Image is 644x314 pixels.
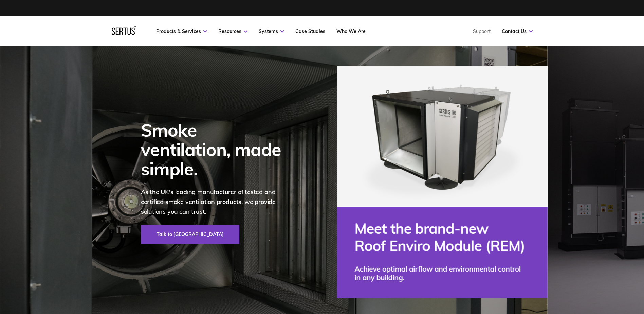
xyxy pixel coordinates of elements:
a: Systems [259,28,284,34]
a: Case Studies [295,28,325,34]
a: Talk to [GEOGRAPHIC_DATA] [141,225,239,244]
a: Products & Services [156,28,207,34]
a: Contact Us [502,28,533,34]
div: Smoke ventilation, made simple. [141,120,290,179]
a: Who We Are [336,28,366,34]
a: Resources [218,28,247,34]
p: As the UK's leading manufacturer of tested and certified smoke ventilation products, we provide s... [141,187,290,216]
a: Support [473,28,491,34]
